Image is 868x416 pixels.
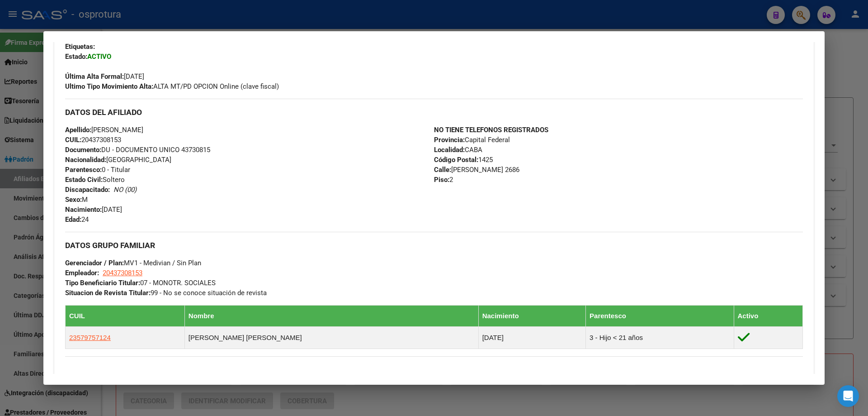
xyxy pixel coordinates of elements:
span: 99 - No se conoce situación de revista [65,289,267,297]
strong: ACTIVO [87,53,111,61]
strong: Código Postal: [434,156,478,164]
strong: Estado: [65,53,87,61]
span: Soltero [65,176,125,184]
td: 3 - Hijo < 21 años [586,327,734,349]
strong: Localidad: [434,146,465,154]
td: [DATE] [478,327,585,349]
strong: Piso: [434,176,449,184]
strong: Nacionalidad: [65,156,106,164]
div: Open Intercom Messenger [837,385,859,407]
i: NO (00) [113,186,137,194]
span: M [65,196,88,204]
strong: Empleador: [65,269,99,277]
strong: Última Alta Formal: [65,72,124,81]
span: 07 - MONOTR. SOCIALES [65,279,216,287]
th: Nombre [184,306,478,327]
strong: Estado Civil: [65,176,103,184]
strong: Sexo: [65,196,82,204]
strong: Tipo Beneficiario Titular: [65,279,140,287]
span: 0 - Titular [65,166,130,174]
span: ALTA MT/PD OPCION Online (clave fiscal) [65,82,279,91]
strong: Apellido: [65,126,91,134]
strong: CUIL: [65,136,81,144]
td: [PERSON_NAME] [PERSON_NAME] [184,327,478,349]
span: 1425 [434,156,493,164]
strong: NO TIENE TELEFONOS REGISTRADOS [434,126,548,134]
strong: Nacimiento: [65,206,102,214]
strong: Ultimo Tipo Movimiento Alta: [65,82,153,91]
th: Nacimiento [478,306,585,327]
th: Parentesco [586,306,734,327]
span: 2 [434,176,453,184]
span: 20437308153 [65,136,121,144]
strong: Parentesco: [65,166,102,174]
h3: DATOS DEL AFILIADO [65,107,803,117]
span: Capital Federal [434,136,510,144]
span: CABA [434,146,482,154]
strong: Documento: [65,146,101,154]
strong: Gerenciador / Plan: [65,259,124,267]
strong: Provincia: [434,136,465,144]
span: [GEOGRAPHIC_DATA] [65,156,171,164]
strong: Situacion de Revista Titular: [65,289,151,297]
th: Activo [734,306,802,327]
span: 23579757124 [69,334,111,341]
strong: Discapacitado: [65,186,110,194]
span: [DATE] [65,206,122,214]
span: [PERSON_NAME] 2686 [434,166,519,174]
h3: DATOS GRUPO FAMILIAR [65,240,803,250]
span: DU - DOCUMENTO UNICO 43730815 [65,146,210,154]
span: MV1 - Medivian / Sin Plan [65,259,201,267]
span: 24 [65,215,89,224]
span: 20437308153 [103,269,142,277]
strong: Etiquetas: [65,43,95,51]
th: CUIL [66,306,185,327]
strong: Calle: [434,166,451,174]
span: [DATE] [65,72,144,81]
span: [PERSON_NAME] [65,126,143,134]
strong: Edad: [65,215,81,224]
